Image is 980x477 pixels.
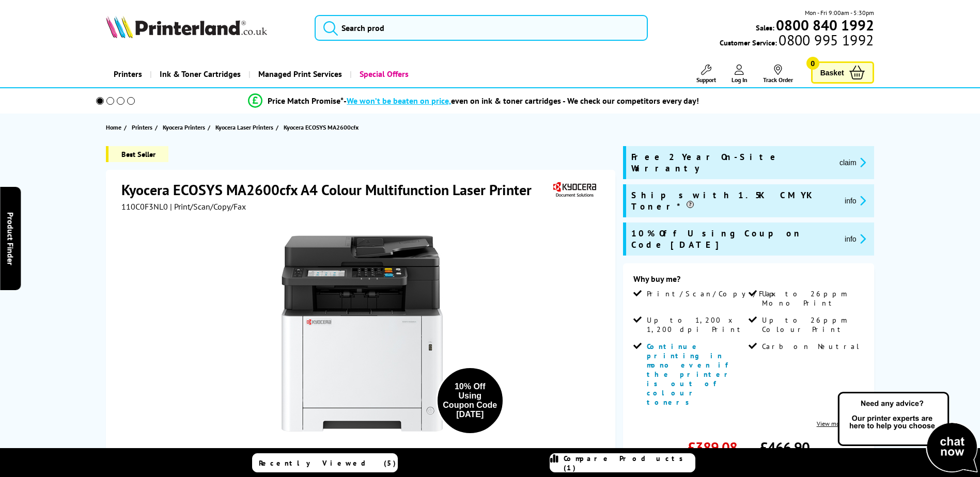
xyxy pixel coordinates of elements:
[215,122,276,133] a: Kyocera Laser Printers
[132,122,155,133] a: Printers
[350,61,416,87] a: Special Offers
[106,61,150,87] a: Printers
[776,15,874,35] b: 0800 840 1992
[760,438,810,457] span: £466.90
[696,65,716,84] a: Support
[805,8,874,18] span: Mon - Fri 9:00am - 5:30pm
[344,96,699,106] div: - even on ink & toner cartridges - We check our competitors every day!
[774,20,874,30] a: 0800 840 1992
[631,189,836,212] span: Ships with 1.5K CMYK Toner*
[763,65,793,84] a: Track Order
[647,315,746,334] span: Up to 1,200 x 1,200 dpi Print
[259,458,396,468] span: Recently Viewed (5)
[82,92,866,110] li: modal_Promise
[170,201,246,212] span: | Print/Scan/Copy/Fax
[106,146,168,162] span: Best Seller
[261,232,463,435] img: Kyocera ECOSYS MA2600cfx
[5,212,15,265] span: Product Finder
[347,96,451,106] span: We won’t be beaten on price,
[836,156,869,168] button: promo-description
[820,66,844,79] span: Basket
[564,454,695,472] span: Compare Products (1)
[633,274,864,289] div: Why buy me?
[443,382,497,419] div: 10% Off Using Coupon Code [DATE]
[215,122,273,133] span: Kyocera Laser Printers
[756,23,774,33] span: Sales:
[550,453,695,472] a: Compare Products (1)
[248,61,350,87] a: Managed Print Services
[160,61,241,87] span: Ink & Toner Cartridges
[284,122,359,133] span: Kyocera ECOSYS MA2600cfx
[106,15,267,38] img: Printerland Logo
[106,122,124,133] a: Home
[132,122,152,133] span: Printers
[252,453,398,472] a: Recently Viewed (5)
[777,35,874,45] span: 0800 995 1992
[762,342,860,351] span: Carbon Neutral
[551,180,598,199] img: Kyocera
[163,122,208,133] a: Kyocera Printers
[732,65,748,84] a: Log In
[835,390,980,475] img: Open Live Chat window
[315,15,648,41] input: Search prod
[762,289,861,308] span: Up to 26ppm Mono Print
[647,289,780,298] span: Print/Scan/Copy/Fax
[121,180,542,199] h1: Kyocera ECOSYS MA2600cfx A4 Colour Multifunction Laser Printer
[121,201,168,212] span: 110C0F3NL0
[647,342,734,407] span: Continue printing in mono even if the printer is out of colour toners
[842,195,869,206] button: promo-description
[842,233,869,245] button: promo-description
[284,122,361,133] a: Kyocera ECOSYS MA2600cfx
[631,228,836,250] span: 10% Off Using Coupon Code [DATE]
[762,315,861,334] span: Up to 26ppm Colour Print
[806,57,819,70] span: 0
[732,76,748,84] span: Log In
[720,35,874,47] span: Customer Service:
[688,438,737,457] span: £389.08
[163,122,205,133] span: Kyocera Printers
[817,420,864,427] a: View more details
[106,15,302,40] a: Printerland Logo
[150,61,248,87] a: Ink & Toner Cartridges
[631,151,831,174] span: Free 2 Year On-Site Warranty
[696,76,716,84] span: Support
[106,122,121,133] span: Home
[811,61,874,84] a: Basket 0
[268,96,344,106] span: Price Match Promise*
